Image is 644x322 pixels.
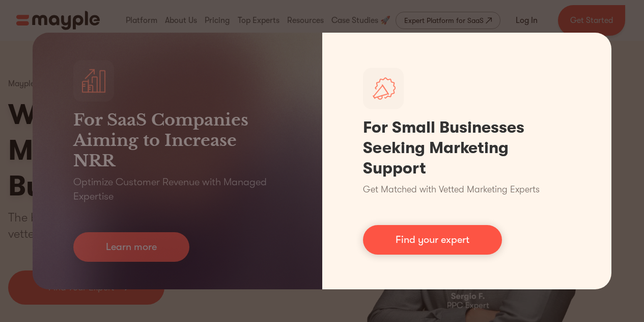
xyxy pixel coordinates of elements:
p: Optimize Customer Revenue with Managed Expertise [73,175,282,204]
a: Learn more [73,232,189,262]
a: Find your expert [363,225,502,255]
h3: For SaaS Companies Aiming to Increase NRR [73,110,282,171]
p: Get Matched with Vetted Marketing Experts [363,183,540,196]
h1: For Small Businesses Seeking Marketing Support [363,117,571,179]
